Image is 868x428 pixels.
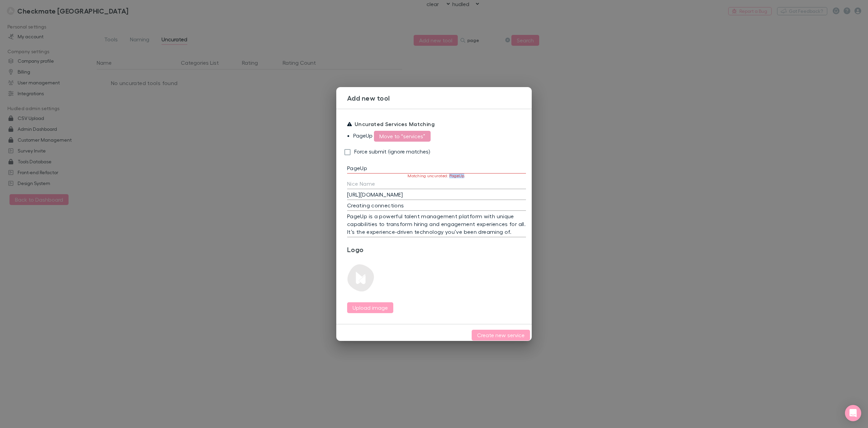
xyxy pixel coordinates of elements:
button: Upload image [347,302,393,313]
p: Uncurated Services Matching [355,120,435,128]
input: Name [347,163,526,174]
p: Matching uncurated: PageUp. [347,174,526,178]
h3: Logo [347,245,526,253]
textarea: Creating connections [347,201,526,209]
input: Nice Name [347,178,526,189]
label: Upload image [353,304,388,312]
img: Preview [347,264,374,291]
textarea: PageUp is a powerful talent management platform with unique capabilities to transform hiring and ... [347,212,526,236]
input: Website [347,189,526,200]
a: PageUp [353,132,373,139]
h3: Add new tool [347,94,532,102]
button: Create new service [472,330,530,341]
div: Open Intercom Messenger [845,405,861,421]
label: Force submit (ignore matches) [354,147,430,156]
button: Move to “services” [374,131,431,142]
